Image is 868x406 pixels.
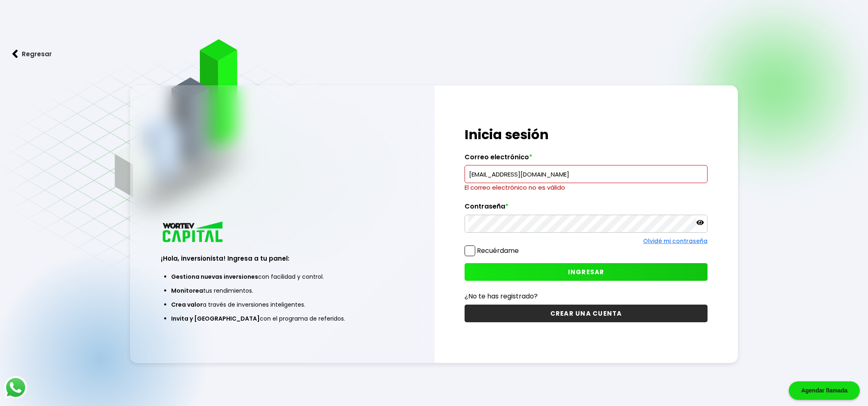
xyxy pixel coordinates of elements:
p: El correo electrónico no es válido [465,183,707,192]
input: hola@wortev.capital [468,165,703,183]
img: flecha izquierda [12,50,18,58]
button: CREAR UNA CUENTA [465,305,707,322]
h1: Inicia sesión [465,125,707,145]
span: INGRESAR [568,268,605,276]
li: con el programa de referidos. [171,312,393,326]
span: Crea valor [171,300,203,309]
li: a través de inversiones inteligentes. [171,298,393,312]
label: Correo electrónico [465,153,707,165]
label: Contraseña [465,202,707,215]
a: Olvidé mi contraseña [643,237,708,245]
p: ¿No te has registrado? [465,291,707,301]
img: logos_whatsapp-icon.242b2217.svg [4,376,27,399]
a: ¿No te has registrado?CREAR UNA CUENTA [465,291,707,322]
label: Recuérdame [477,246,519,255]
li: con facilidad y control. [171,270,393,284]
span: Gestiona nuevas inversiones [171,273,258,281]
div: Agendar llamada [789,381,860,400]
h3: ¡Hola, inversionista! Ingresa a tu panel: [161,254,403,263]
img: logo_wortev_capital [161,220,226,245]
li: tus rendimientos. [171,284,393,298]
button: INGRESAR [465,263,707,281]
span: Invita y [GEOGRAPHIC_DATA] [171,314,260,323]
span: Monitorea [171,287,203,295]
